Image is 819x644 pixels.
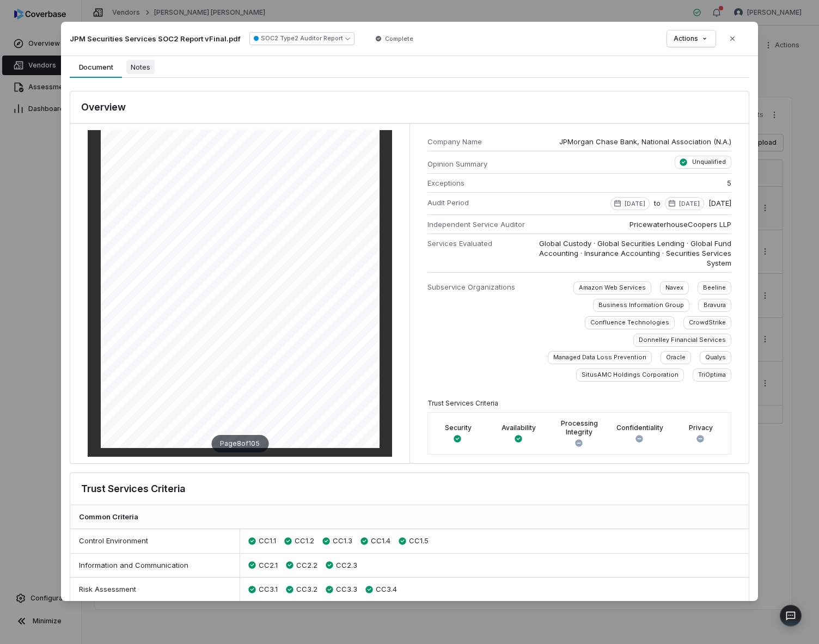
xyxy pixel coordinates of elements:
[698,371,726,379] p: TriOptima
[654,198,661,210] span: to
[427,198,469,207] span: Audit Period
[126,60,155,74] span: Notes
[427,137,525,146] span: Company Name
[70,578,240,602] div: Risk Assessment
[639,336,726,344] p: Donnelley Financial Services
[296,560,317,571] span: CC2.2
[427,238,492,248] span: Services Evaluated
[81,482,185,496] h3: Trust Services Criteria
[689,424,713,432] label: Privacy
[556,419,603,437] label: Processing Integrity
[629,219,731,229] span: PricewaterhouseCoopers LLP
[75,60,118,74] span: Document
[81,100,126,114] h3: Overview
[590,318,669,327] p: Confluence Technologies
[427,159,497,169] span: Opinion Summary
[427,399,498,407] span: Trust Services Criteria
[385,34,413,43] span: Complete
[259,560,278,571] span: CC2.1
[333,536,352,547] span: CC1.3
[427,282,515,292] span: Subservice Organizations
[249,32,355,45] button: SOC2 Type2 Auditor Report
[259,536,276,547] span: CC1.1
[616,424,663,432] label: Confidentiality
[427,219,525,229] span: Independent Service Auditor
[703,284,726,292] p: Beeline
[727,178,731,188] span: 5
[409,536,429,547] span: CC1.5
[665,284,683,292] p: Navex
[376,584,397,595] span: CC3.4
[674,34,698,43] span: Actions
[666,353,686,361] p: Oracle
[704,301,726,309] p: Bravura
[296,584,317,595] span: CC3.2
[502,424,536,432] label: Availability
[427,178,464,188] span: Exceptions
[559,137,731,146] span: JPMorgan Chase Bank, National Association (N.A.)
[259,584,278,595] span: CC3.1
[538,238,731,268] span: Global Custody · Global Securities Lending · Global Fund Accounting · Insurance Accounting · Secu...
[336,560,357,571] span: CC2.3
[692,158,726,166] p: Unqualified
[211,435,268,452] div: Page 8 of 105
[70,505,749,530] div: Common Criteria
[582,371,679,379] p: SitusAMC Holdings Corporation
[70,34,241,44] p: JPM Securities Services SOC2 Report vFinal.pdf
[679,199,700,208] p: [DATE]
[598,301,684,309] p: Business Information Group
[667,30,716,47] button: Actions
[70,554,240,578] div: Information and Communication
[708,198,731,210] span: [DATE]
[579,284,646,292] p: Amazon Web Services
[553,353,646,361] p: Managed Data Loss Prevention
[70,529,240,553] div: Control Environment
[371,536,390,547] span: CC1.4
[625,199,645,208] p: [DATE]
[689,318,726,327] p: CrowdStrike
[445,424,472,432] label: Security
[705,353,726,361] p: Qualys
[295,536,314,547] span: CC1.2
[336,584,357,595] span: CC3.3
